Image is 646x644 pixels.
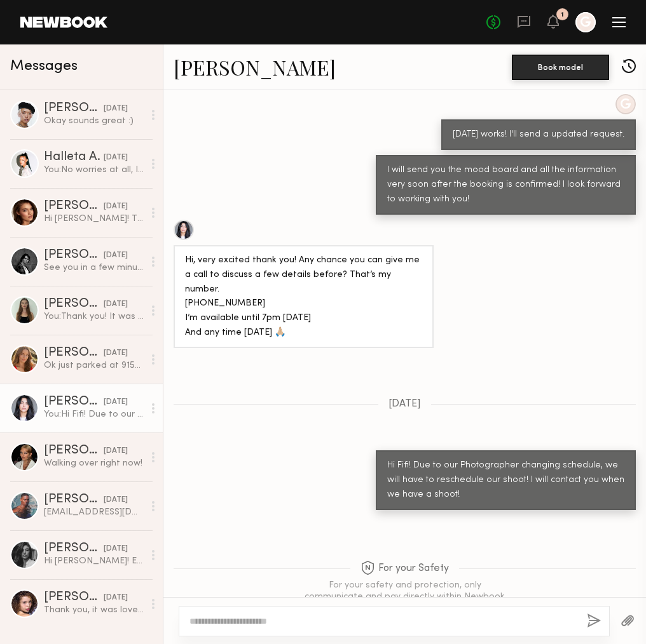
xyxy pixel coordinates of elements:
[44,408,144,420] div: You: Hi Fifi! Due to our Photographer changing schedule, we will have to reschedule our shoot! I ...
[44,298,104,311] div: [PERSON_NAME]
[104,299,128,311] div: [DATE]
[104,445,128,457] div: [DATE]
[44,311,144,323] div: You: Thank you! It was a pleasure working with you as well.
[10,59,78,74] span: Messages
[104,592,128,604] div: [DATE]
[104,103,128,115] div: [DATE]
[387,163,624,207] div: I will send you the mood board and all the information very soon after the booking is confirmed! ...
[512,61,609,72] a: Book model
[388,399,421,410] span: [DATE]
[44,262,144,274] div: See you in a few minutes!
[44,164,144,176] div: You: No worries at all, I appreciate you letting me know. Take care
[104,494,128,506] div: [DATE]
[361,561,449,577] span: For your Safety
[44,102,104,115] div: [PERSON_NAME]
[104,347,128,359] div: [DATE]
[44,542,104,555] div: [PERSON_NAME]
[104,250,128,262] div: [DATE]
[104,152,128,164] div: [DATE]
[44,151,104,164] div: Halleta A.
[104,543,128,555] div: [DATE]
[44,249,104,262] div: [PERSON_NAME]
[44,591,104,604] div: [PERSON_NAME]
[44,555,144,567] div: Hi [PERSON_NAME]! Everything looks good 😊 I don’t think I have a plain long sleeve white shirt th...
[44,347,104,359] div: [PERSON_NAME]
[303,580,507,603] div: For your safety and protection, only communicate and pay directly within Newbook
[44,457,144,469] div: Walking over right now!
[44,493,104,506] div: [PERSON_NAME]
[44,445,104,457] div: [PERSON_NAME]
[561,11,564,18] div: 1
[104,396,128,408] div: [DATE]
[44,115,144,127] div: Okay sounds great :)
[44,200,104,213] div: [PERSON_NAME]
[575,12,596,32] a: G
[174,53,336,81] a: [PERSON_NAME]
[44,359,144,372] div: Ok just parked at 9150 and going to walk over
[453,128,624,142] div: [DATE] works! I'll send a updated request.
[44,506,144,518] div: [EMAIL_ADDRESS][DOMAIN_NAME]
[185,253,422,341] div: Hi, very excited thank you! Any chance you can give me a call to discuss a few details before? Th...
[104,201,128,213] div: [DATE]
[387,459,624,502] div: Hi Fifi! Due to our Photographer changing schedule, we will have to reschedule our shoot! I will ...
[44,604,144,616] div: Thank you, it was lovely working together and have a great day!
[44,396,104,408] div: [PERSON_NAME]
[512,55,609,80] button: Book model
[44,213,144,225] div: Hi [PERSON_NAME]! Thank you so much for letting me know and I hope to work with you in the future 🤍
